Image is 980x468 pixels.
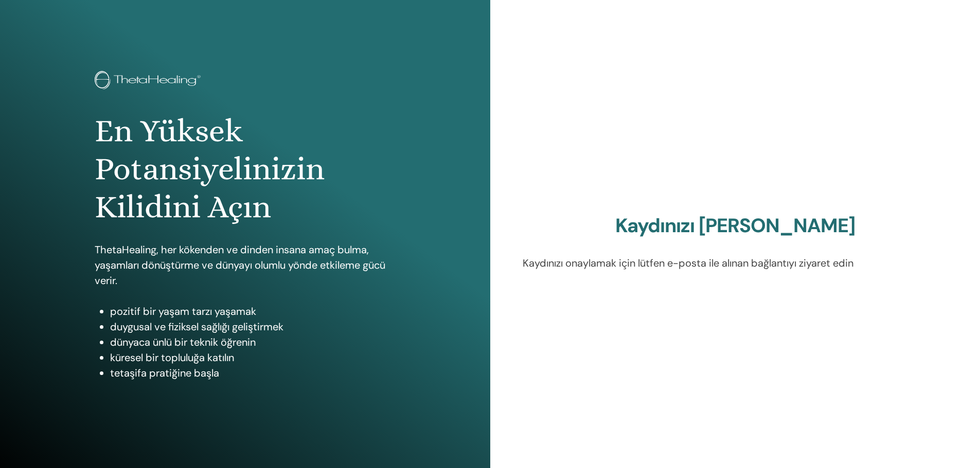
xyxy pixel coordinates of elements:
[110,319,396,334] li: duygusal ve fiziksel sağlığı geliştirmek
[110,350,396,365] li: küresel bir topluluğa katılın
[110,334,396,350] li: dünyaca ünlü bir teknik öğrenin
[95,112,396,227] h1: En Yüksek Potansiyelinizin Kilidini Açın
[95,242,396,288] p: ThetaHealing, her kökenden ve dinden insana amaç bulma, yaşamları dönüştürme ve dünyayı olumlu yö...
[523,214,948,238] h2: Kaydınızı [PERSON_NAME]
[110,365,396,381] li: tetaşifa pratiğine başla
[110,304,396,319] li: pozitif bir yaşam tarzı yaşamak
[523,255,948,271] p: Kaydınızı onaylamak için lütfen e-posta ile alınan bağlantıyı ziyaret edin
